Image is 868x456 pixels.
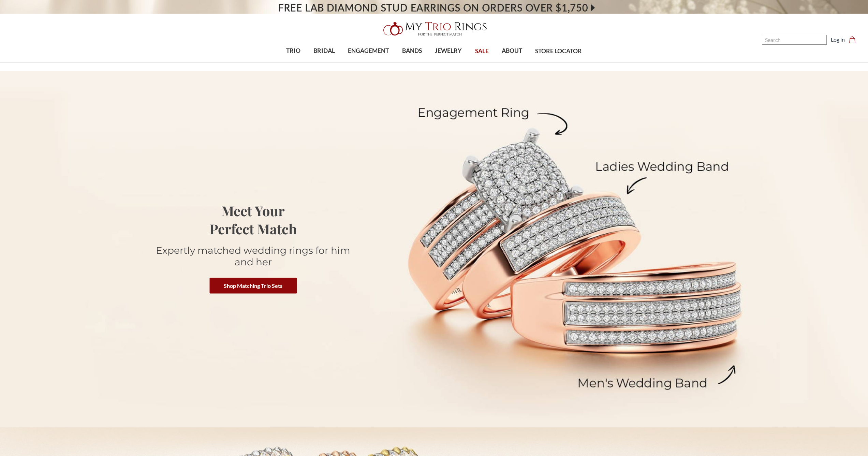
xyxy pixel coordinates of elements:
[321,62,328,63] button: submenu toggle
[396,40,428,62] a: BANDS
[209,278,297,293] a: Shop Matching Trio Sets
[445,62,452,63] button: submenu toggle
[762,35,827,45] input: Search
[341,40,395,62] a: ENGAGEMENT
[428,40,468,62] a: JEWELRY
[409,62,415,63] button: submenu toggle
[529,40,588,62] a: STORE LOCATOR
[468,40,495,62] a: SALE
[348,46,389,55] span: ENGAGEMENT
[475,47,489,56] span: SALE
[502,46,522,55] span: ABOUT
[435,46,462,55] span: JEWELRY
[495,40,529,62] a: ABOUT
[402,46,422,55] span: BANDS
[313,46,335,55] span: BRIDAL
[307,40,341,62] a: BRIDAL
[509,62,515,63] button: submenu toggle
[365,62,372,63] button: submenu toggle
[831,35,845,44] a: Log in
[280,40,307,62] a: TRIO
[286,46,300,55] span: TRIO
[535,47,582,56] span: STORE LOCATOR
[849,36,856,43] svg: cart.cart_preview
[290,62,297,63] button: submenu toggle
[849,35,860,44] a: Cart with 0 items
[252,18,616,40] a: My Trio Rings
[380,18,489,40] img: My Trio Rings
